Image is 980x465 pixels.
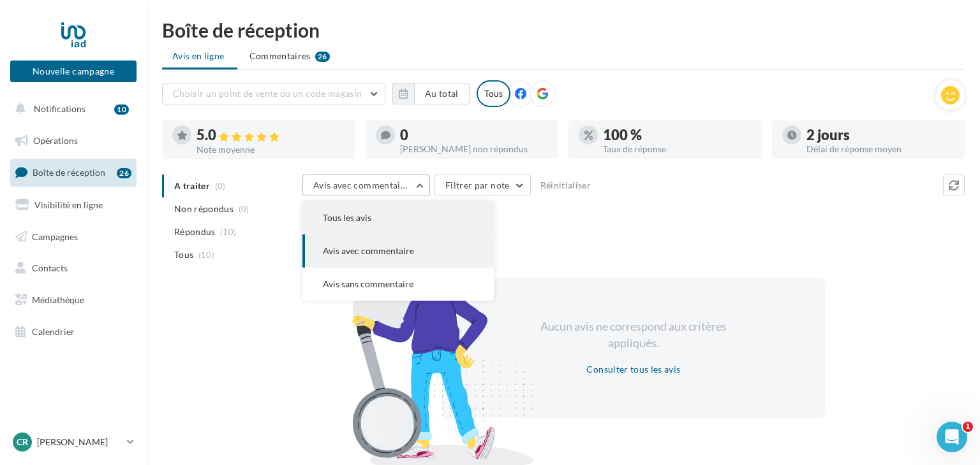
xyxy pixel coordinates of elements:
button: Tous les avis [302,201,494,234]
button: Nouvelle campagne [10,61,137,82]
span: (10) [220,227,236,237]
span: 1 [963,422,973,432]
div: 26 [117,168,131,178]
span: Répondus [174,225,216,238]
button: Avis sans commentaire [302,268,494,301]
div: 2 jours [806,128,955,142]
div: 5.0 [197,128,345,143]
span: Médiathèque [32,294,84,305]
span: (0) [239,204,249,214]
span: Calendrier [32,326,75,337]
div: 10 [114,104,129,115]
div: 26 [315,52,330,62]
a: Calendrier [8,318,139,345]
button: Au total [414,83,470,104]
button: Au total [392,83,470,104]
span: Notifications [34,103,85,114]
div: Note moyenne [197,145,345,154]
div: 0 [400,128,549,142]
span: Choisir un point de vente ou un code magasin [173,88,362,99]
div: Délai de réponse moyen [806,145,955,154]
span: Avis avec commentaire [313,180,409,190]
p: [PERSON_NAME] [37,436,122,448]
div: Boîte de réception [162,20,965,39]
div: Taux de réponse [603,145,752,154]
a: Visibilité en ligne [8,192,139,218]
a: Campagnes [8,224,139,250]
button: Avis avec commentaire [302,175,430,196]
span: Campagnes [32,231,78,241]
a: Médiathèque [8,287,139,313]
span: (10) [198,250,214,260]
span: Commentaires [249,50,311,62]
span: Avis avec commentaire [323,245,414,256]
button: Filtrer par note [434,175,531,196]
span: Non répondus [174,203,234,215]
a: CR [PERSON_NAME] [10,430,137,454]
button: Notifications 10 [8,96,134,122]
a: Boîte de réception26 [8,159,139,186]
a: Contacts [8,255,139,282]
div: 100 % [603,128,752,142]
span: CR [17,436,28,448]
span: Contacts [32,262,68,273]
button: Avis avec commentaire [302,234,494,268]
button: Consulter tous les avis [581,362,685,377]
span: Tous [174,248,193,261]
span: Tous les avis [323,212,371,223]
div: Tous [477,80,510,107]
span: Avis sans commentaire [323,278,413,289]
a: Opérations [8,127,139,154]
button: Réinitialiser [535,178,597,193]
span: Boîte de réception [33,167,105,178]
div: [PERSON_NAME] non répondus [400,145,549,154]
div: Aucun avis ne correspond aux critères appliqués. [524,318,743,351]
span: Opérations [33,135,78,146]
span: Visibilité en ligne [34,199,103,210]
button: Choisir un point de vente ou un code magasin [162,83,385,104]
iframe: Intercom live chat [937,422,967,452]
